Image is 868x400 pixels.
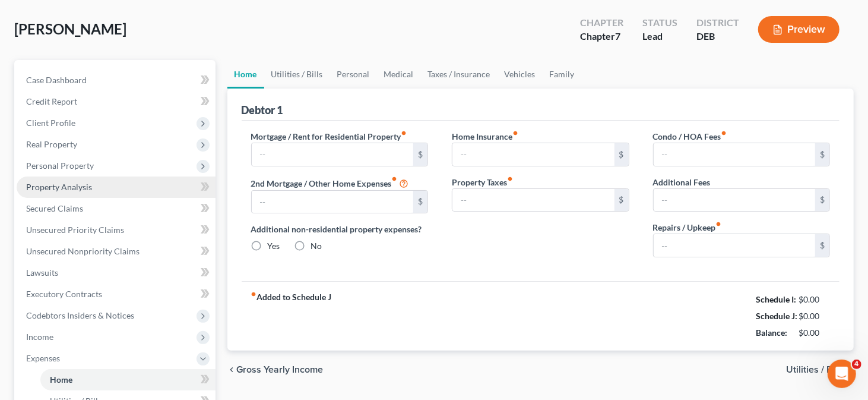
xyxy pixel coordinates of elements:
[615,30,620,42] span: 7
[512,130,518,136] i: fiber_manual_record
[17,241,216,262] a: Unsecured Nonpriority Claims
[17,177,216,198] a: Property Analysis
[26,160,94,171] span: Personal Property
[17,70,216,91] a: Case Dashboard
[242,103,283,117] div: Debtor 1
[17,91,216,112] a: Credit Report
[26,246,140,256] span: Unsecured Nonpriority Claims
[17,198,216,219] a: Secured Claims
[716,221,722,227] i: fiber_manual_record
[26,96,77,106] span: Credit Report
[392,176,398,182] i: fiber_manual_record
[653,130,727,143] label: Condo / HOA Fees
[653,176,711,188] label: Additional Fees
[26,203,83,213] span: Secured Claims
[311,240,322,252] label: No
[252,191,414,213] input: --
[580,16,623,30] div: Chapter
[828,360,856,388] iframe: Intercom live chat
[251,223,429,235] label: Additional non-residential property expenses?
[17,262,216,284] a: Lawsuits
[26,118,75,128] span: Client Profile
[758,16,840,43] button: Preview
[614,189,629,212] div: $
[642,16,677,30] div: Status
[251,130,407,143] label: Mortgage / Rent for Residential Property
[452,176,513,188] label: Property Taxes
[26,139,77,149] span: Real Property
[799,310,831,322] div: $0.00
[26,267,58,278] span: Lawsuits
[26,332,53,342] span: Income
[696,30,739,43] div: DEB
[507,176,513,182] i: fiber_manual_record
[696,16,739,30] div: District
[815,234,829,257] div: $
[852,360,861,369] span: 4
[756,327,787,338] strong: Balance:
[654,189,816,212] input: --
[251,176,409,190] label: 2nd Mortgage / Other Home Expenses
[543,60,582,89] a: Family
[26,353,60,363] span: Expenses
[251,291,257,297] i: fiber_manual_record
[756,294,796,304] strong: Schedule I:
[26,225,124,235] span: Unsecured Priority Claims
[14,20,126,37] span: [PERSON_NAME]
[26,310,134,320] span: Codebtors Insiders & Notices
[786,365,844,374] span: Utilities / Bills
[17,284,216,305] a: Executory Contracts
[799,294,831,305] div: $0.00
[498,60,543,89] a: Vehicles
[421,60,498,89] a: Taxes / Insurance
[721,130,727,136] i: fiber_manual_record
[401,130,407,136] i: fiber_manual_record
[251,291,332,341] strong: Added to Schedule J
[815,143,829,166] div: $
[17,219,216,241] a: Unsecured Priority Claims
[377,60,421,89] a: Medical
[654,143,816,166] input: --
[227,60,264,89] a: Home
[330,60,377,89] a: Personal
[452,143,614,166] input: --
[786,365,854,374] button: Utilities / Bills chevron_right
[614,143,629,166] div: $
[580,30,623,43] div: Chapter
[654,234,816,257] input: --
[799,327,831,339] div: $0.00
[413,191,427,213] div: $
[815,189,829,212] div: $
[653,221,722,234] label: Repairs / Upkeep
[237,365,324,374] span: Gross Yearly Income
[40,369,216,390] a: Home
[452,130,518,143] label: Home Insurance
[50,374,72,385] span: Home
[413,143,427,166] div: $
[26,75,87,85] span: Case Dashboard
[264,60,330,89] a: Utilities / Bills
[268,240,280,252] label: Yes
[756,311,797,321] strong: Schedule J:
[26,182,92,192] span: Property Analysis
[26,289,102,299] span: Executory Contracts
[227,365,237,374] i: chevron_left
[252,143,414,166] input: --
[452,189,614,212] input: --
[227,365,324,374] button: chevron_left Gross Yearly Income
[642,30,677,43] div: Lead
